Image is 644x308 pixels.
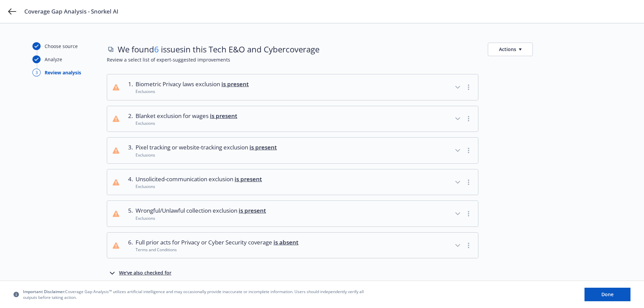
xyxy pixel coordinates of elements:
[136,143,277,152] span: Pixel tracking or website-tracking exclusion
[45,56,62,63] div: Analyze
[239,207,266,214] span: is present
[107,169,478,195] button: 4.Unsolicited-communication exclusion is presentExclusions
[136,80,249,89] span: Biometric Privacy laws exclusion
[136,184,262,189] div: Exclusions
[107,138,478,163] button: 3.Pixel tracking or website-tracking exclusion is presentExclusions
[249,143,277,151] span: is present
[210,112,237,120] span: is present
[235,175,262,183] span: is present
[585,288,630,301] button: Done
[136,120,237,126] div: Exclusions
[45,43,78,50] div: Choose source
[23,289,65,294] span: Important Disclaimer:
[136,206,266,215] span: Wrongful/Unlawful collection exclusion
[118,44,319,55] span: We found issues in this Tech E&O and Cyber coverage
[107,106,478,132] button: 2.Blanket exclusion for wages is presentExclusions
[107,74,478,100] button: 1.Biometric Privacy laws exclusion is presentExclusions
[488,43,533,56] button: Actions
[107,56,612,63] span: Review a select list of expert-suggested improvements
[108,269,171,277] button: We've also checked for
[136,112,237,120] span: Blanket exclusion for wages
[119,269,171,277] div: We've also checked for
[136,175,262,184] span: Unsolicited-communication exclusion
[221,80,249,88] span: is present
[24,7,118,16] span: Coverage Gap Analysis - Snorkel AI
[601,291,614,298] span: Done
[125,143,133,158] div: 3 .
[273,238,299,246] span: is absent
[32,69,41,76] div: 3
[45,69,81,76] div: Review analysis
[125,112,133,126] div: 2 .
[107,201,478,227] button: 5.Wrongful/Unlawful collection exclusion is presentExclusions
[136,238,299,247] span: Full prior acts for Privacy or Cyber Security coverage
[125,206,133,221] div: 5 .
[107,233,478,258] button: 6.Full prior acts for Privacy or Cyber Security coverage is absentTerms and Conditions
[136,215,266,221] div: Exclusions
[136,89,249,94] div: Exclusions
[125,175,133,190] div: 4 .
[125,80,133,95] div: 1 .
[23,289,368,300] span: Coverage Gap Analysis™ utilizes artificial intelligence and may occasionally provide inaccurate o...
[125,238,133,253] div: 6 .
[136,247,299,253] div: Terms and Conditions
[136,152,277,158] div: Exclusions
[154,44,159,55] span: 6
